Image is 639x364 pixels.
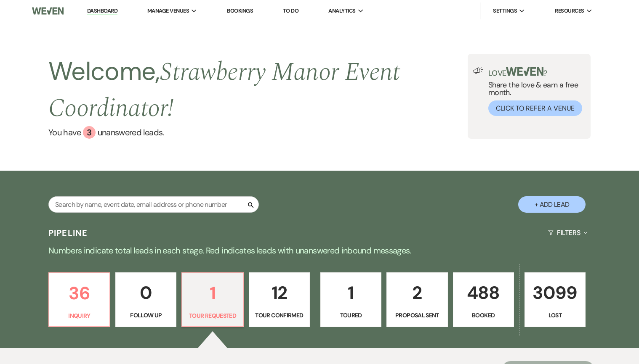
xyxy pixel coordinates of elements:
a: Bookings [227,7,253,14]
p: 488 [458,279,509,307]
span: Settings [493,7,517,15]
p: Toured [326,311,376,320]
img: Weven Logo [32,2,64,20]
p: 1 [326,279,376,307]
p: Love ? [488,67,586,77]
p: Tour Requested [187,311,237,320]
p: 1 [187,279,237,307]
button: + Add Lead [518,196,586,213]
a: To Do [283,7,298,14]
span: Strawberry Manor Event Coordinator ! [48,53,400,128]
p: 12 [254,279,304,307]
div: Share the love & earn a free month. [483,67,586,116]
p: Booked [458,311,509,320]
h3: Pipeline [48,227,88,239]
p: Follow Up [121,311,171,320]
p: Inquiry [54,311,104,320]
a: Dashboard [87,7,117,15]
p: Tour Confirmed [254,311,304,320]
p: 36 [54,279,104,307]
p: 0 [121,279,171,307]
a: 488Booked [453,272,514,327]
p: Proposal Sent [392,311,442,320]
a: 0Follow Up [115,272,176,327]
div: 3 [83,126,96,139]
button: Click to Refer a Venue [488,100,582,116]
a: 1Tour Requested [181,272,243,327]
a: 3099Lost [525,272,586,327]
p: Lost [530,311,580,320]
p: 2 [392,279,442,307]
p: Numbers indicate total leads in each stage. Red indicates leads with unanswered inbound messages. [16,244,623,257]
span: Manage Venues [147,7,189,15]
h2: Welcome, [48,54,468,126]
p: 3099 [530,279,580,307]
button: Filters [545,222,591,244]
a: 1Toured [320,272,381,327]
a: 12Tour Confirmed [249,272,310,327]
span: Resources [555,7,584,15]
span: Analytics [328,7,355,15]
img: weven-logo-green.svg [506,67,543,76]
a: You have 3 unanswered leads. [48,126,468,139]
img: loud-speaker-illustration.svg [473,67,483,74]
input: Search by name, event date, email address or phone number [48,196,259,213]
a: 2Proposal Sent [386,272,447,327]
a: 36Inquiry [48,272,110,327]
